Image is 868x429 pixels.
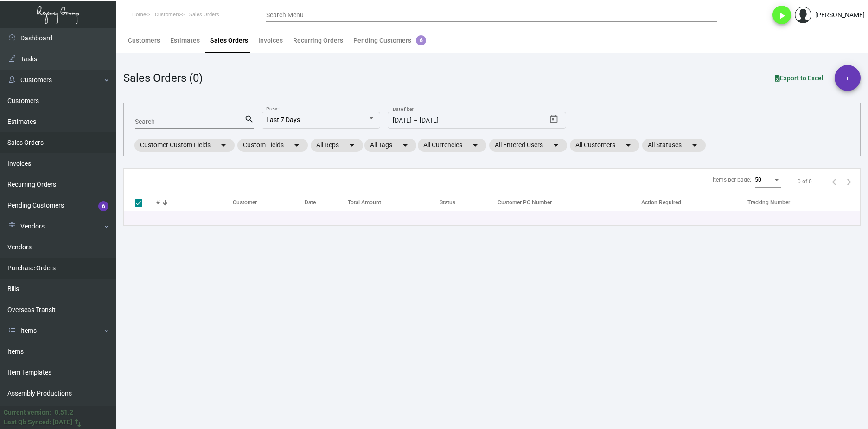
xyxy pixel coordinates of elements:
[641,198,747,207] div: Action Required
[440,198,455,207] div: Status
[713,175,751,184] div: Items per page:
[775,74,823,82] span: Export to Excel
[4,408,51,417] div: Current version:
[755,176,761,183] span: 50
[132,12,146,18] span: Home
[767,70,831,86] button: Export to Excel
[795,6,811,23] img: admin@bootstrapmaster.com
[815,10,865,20] div: [PERSON_NAME]
[353,36,426,45] div: Pending Customers
[420,117,495,124] input: End date
[498,198,641,207] div: Customer PO Number
[134,139,235,152] mat-chip: Customer Custom Fields
[293,36,343,45] div: Recurring Orders
[189,12,219,18] span: Sales Orders
[237,139,308,152] mat-chip: Custom Fields
[418,139,486,152] mat-chip: All Currencies
[772,6,791,24] button: play_arrow
[364,139,416,152] mat-chip: All Tags
[128,36,160,45] div: Customers
[842,174,856,189] button: Next page
[414,117,418,124] span: –
[233,198,304,207] div: Customer
[776,10,787,21] i: play_arrow
[798,177,812,186] div: 0 of 0
[470,140,481,151] mat-icon: arrow_drop_down
[755,177,781,183] mat-select: Items per page:
[400,140,411,151] mat-icon: arrow_drop_down
[846,65,849,91] span: +
[641,198,681,207] div: Action Required
[55,408,73,417] div: 0.51.2
[393,117,412,124] input: Start date
[547,112,562,127] button: Open calendar
[689,140,700,151] mat-icon: arrow_drop_down
[348,198,440,207] div: Total Amount
[258,36,283,45] div: Invoices
[311,139,363,152] mat-chip: All Reps
[233,198,257,207] div: Customer
[570,139,639,152] mat-chip: All Customers
[305,198,316,207] div: Date
[266,116,300,123] span: Last 7 Days
[747,198,860,207] div: Tracking Number
[550,140,562,151] mat-icon: arrow_drop_down
[623,140,634,151] mat-icon: arrow_drop_down
[156,198,160,207] div: #
[489,139,567,152] mat-chip: All Entered Users
[155,12,180,18] span: Customers
[218,140,229,151] mat-icon: arrow_drop_down
[827,174,842,189] button: Previous page
[123,70,203,86] div: Sales Orders (0)
[498,198,552,207] div: Customer PO Number
[291,140,302,151] mat-icon: arrow_drop_down
[835,65,861,91] button: +
[305,198,348,207] div: Date
[440,198,493,207] div: Status
[156,198,233,207] div: #
[642,139,706,152] mat-chip: All Statuses
[244,114,254,125] mat-icon: search
[210,36,248,45] div: Sales Orders
[170,36,200,45] div: Estimates
[4,417,72,427] div: Last Qb Synced: [DATE]
[747,198,790,207] div: Tracking Number
[348,198,381,207] div: Total Amount
[346,140,357,151] mat-icon: arrow_drop_down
